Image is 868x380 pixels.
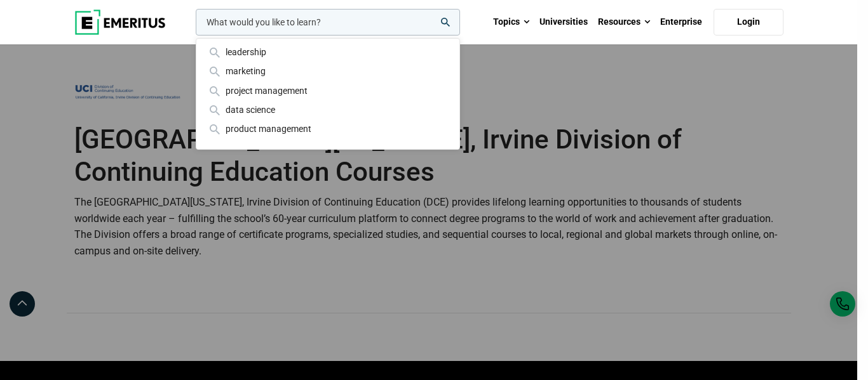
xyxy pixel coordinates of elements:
[714,9,783,36] a: Login
[196,9,460,36] input: woocommerce-product-search-field-0
[207,45,449,59] div: leadership
[207,64,449,78] div: marketing
[207,84,449,98] div: project management
[207,122,449,136] div: product management
[207,103,449,117] div: data science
